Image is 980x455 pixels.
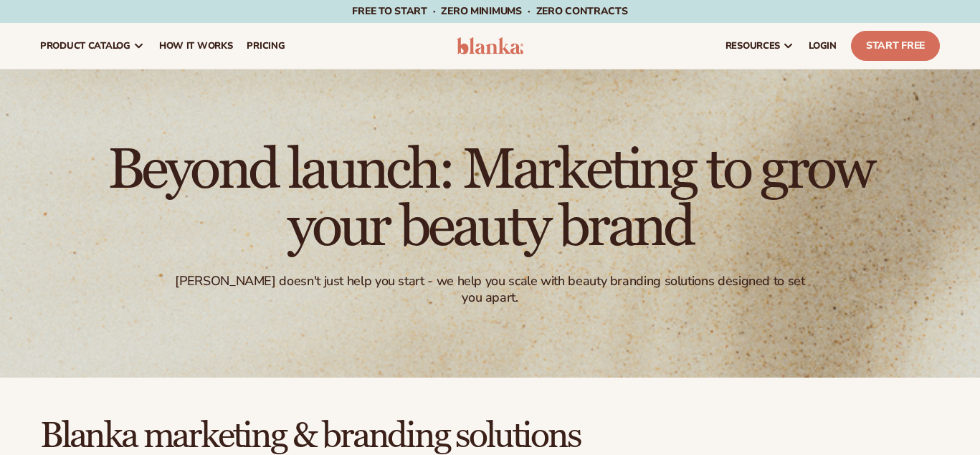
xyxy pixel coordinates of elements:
[33,23,152,69] a: product catalog
[801,23,844,69] a: LOGIN
[718,23,801,69] a: resources
[159,40,233,52] span: How It Works
[247,40,285,52] span: pricing
[352,4,627,18] span: Free to start · ZERO minimums · ZERO contracts
[152,23,240,69] a: How It Works
[239,23,292,69] a: pricing
[40,40,130,52] span: product catalog
[171,273,809,307] div: [PERSON_NAME] doesn't just help you start - we help you scale with beauty branding solutions desi...
[851,31,940,61] a: Start Free
[457,37,524,54] img: logo
[96,141,885,256] h1: Beyond launch: Marketing to grow your beauty brand
[809,40,837,52] span: LOGIN
[726,40,780,52] span: resources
